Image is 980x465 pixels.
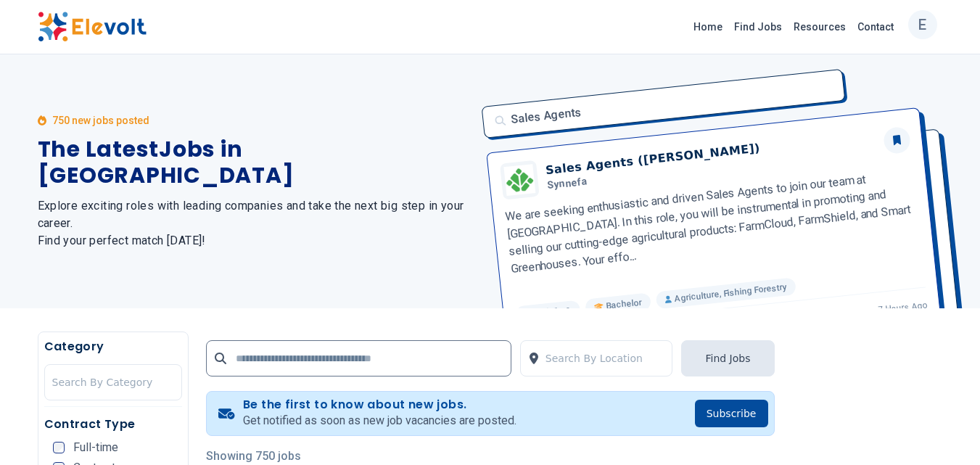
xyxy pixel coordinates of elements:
button: Subscribe [695,400,768,427]
h2: Explore exciting roles with leading companies and take the next big step in your career. Find you... [38,197,473,250]
a: Home [688,15,728,38]
h1: The Latest Jobs in [GEOGRAPHIC_DATA] [38,136,473,189]
span: Full-time [73,442,118,453]
p: Get notified as soon as new job vacancies are posted. [243,412,516,429]
h5: Category [44,338,182,355]
a: Contact [852,15,899,38]
a: Resources [788,15,852,38]
input: Full-time [53,442,65,453]
button: Find Jobs [681,340,774,376]
p: E [918,7,926,43]
button: E [908,10,937,39]
h4: Be the first to know about new jobs. [243,398,516,412]
a: Find Jobs [728,15,788,38]
p: 750 new jobs posted [52,113,149,128]
img: Elevolt [38,12,147,42]
p: Showing 750 jobs [206,448,775,465]
h5: Contract Type [44,416,182,433]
